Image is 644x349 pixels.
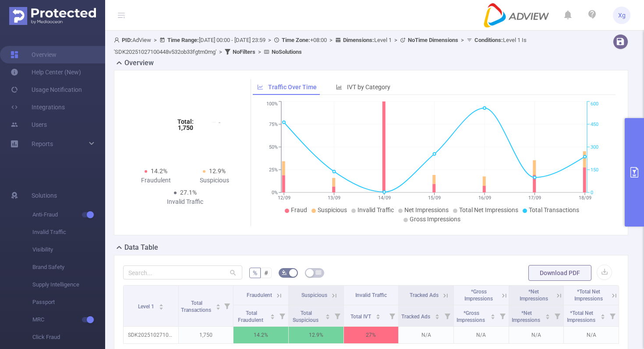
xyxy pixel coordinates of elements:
[355,292,387,298] span: Invalid Traffic
[435,313,440,315] i: icon: caret-up
[257,84,263,90] i: icon: line-chart
[336,84,342,90] i: icon: bar-chart
[11,81,82,98] a: Usage Notification
[375,313,381,318] div: Sort
[209,168,226,174] span: 12.9%
[289,327,343,343] p: 12.9%
[138,304,156,310] span: Level 1
[32,223,105,241] span: Invalid Traffic
[11,63,81,81] a: Help Center (New)
[456,310,486,323] span: *Gross Impressions
[528,195,541,201] tspan: 17/09
[253,269,257,276] span: %
[375,313,380,315] i: icon: caret-up
[159,303,163,305] i: icon: caret-up
[496,305,509,326] i: Filter menu
[347,84,390,91] span: IVT by Category
[528,265,591,281] button: Download PDF
[32,187,57,204] span: Solutions
[325,313,330,318] div: Sort
[180,189,197,196] span: 27.1%
[159,306,163,309] i: icon: caret-down
[32,258,105,276] span: Brand Safety
[591,122,598,127] tspan: 450
[509,327,564,343] p: N/A
[454,327,509,343] p: N/A
[233,49,255,55] b: No Filters
[11,46,57,63] a: Overview
[410,216,460,223] span: Gross Impressions
[564,327,619,343] p: N/A
[386,305,398,326] i: Filter menu
[221,286,233,326] i: Filter menu
[278,195,290,201] tspan: 12/09
[270,313,275,315] i: icon: caret-up
[269,167,278,173] tspan: 25%
[428,195,441,201] tspan: 15/09
[167,37,199,43] b: Time Range:
[490,313,495,315] i: icon: caret-up
[32,293,105,311] span: Passport
[301,292,327,298] span: Suspicious
[32,140,53,147] span: Reports
[216,303,221,308] div: Sort
[270,313,275,318] div: Sort
[600,313,605,318] div: Sort
[464,289,493,302] span: *Gross Impressions
[177,124,193,131] tspan: 1,750
[124,242,158,253] h2: Data Table
[327,37,335,43] span: >
[331,305,343,326] i: Filter menu
[601,313,605,315] i: icon: caret-up
[591,101,598,107] tspan: 600
[551,305,563,326] i: Filter menu
[11,98,65,116] a: Integrations
[401,314,432,320] span: Tracked Ads
[32,135,53,153] a: Reports
[545,313,550,315] i: icon: caret-up
[458,37,467,43] span: >
[606,305,619,326] i: Filter menu
[601,316,605,318] i: icon: caret-down
[32,241,105,258] span: Visibility
[490,316,495,318] i: icon: caret-down
[399,327,453,343] p: N/A
[266,101,278,107] tspan: 100%
[181,300,212,313] span: Total Transactions
[234,327,288,343] p: 14.2%
[328,195,340,201] tspan: 13/09
[459,206,518,213] span: Total Net Impressions
[478,195,491,201] tspan: 16/09
[159,303,164,308] div: Sort
[591,167,598,173] tspan: 150
[291,206,307,213] span: Fraud
[350,314,372,320] span: Total IVT
[343,37,374,43] b: Dimensions :
[276,305,288,326] i: Filter menu
[392,37,400,43] span: >
[11,116,47,133] a: Users
[185,176,244,185] div: Suspicious
[344,327,399,343] p: 27%
[325,316,330,318] i: icon: caret-down
[269,122,278,127] tspan: 75%
[114,37,122,43] i: icon: user
[408,37,458,43] b: No Time Dimensions
[375,316,380,318] i: icon: caret-down
[122,37,132,43] b: PID:
[325,313,330,315] i: icon: caret-up
[357,206,394,213] span: Invalid Traffic
[124,58,154,68] h2: Overview
[268,84,317,91] span: Traffic Over Time
[255,49,264,55] span: >
[490,313,495,318] div: Sort
[151,37,159,43] span: >
[264,269,268,276] span: #
[177,118,193,125] tspan: Total:
[579,195,591,201] tspan: 18/09
[293,310,320,323] span: Total Suspicious
[127,176,185,185] div: Fraudulent
[567,310,597,323] span: *Total Net Impressions
[591,144,598,150] tspan: 300
[179,327,234,343] p: 1,750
